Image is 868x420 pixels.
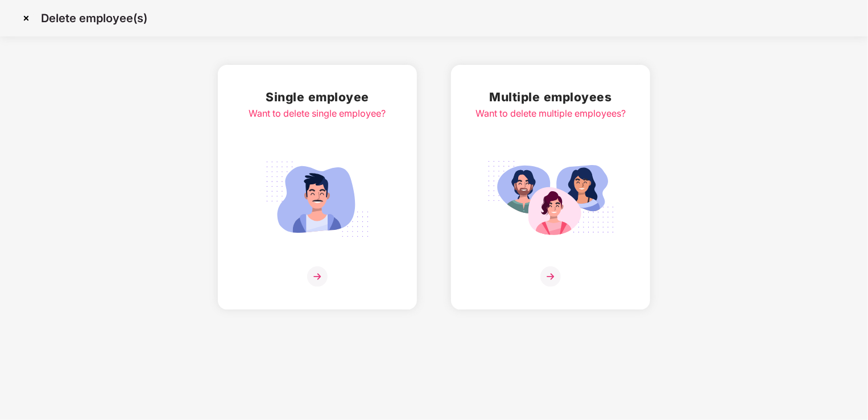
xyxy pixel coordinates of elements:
[254,155,381,244] img: svg+xml;base64,PHN2ZyB4bWxucz0iaHR0cDovL3d3dy53My5vcmcvMjAwMC9zdmciIGlkPSJTaW5nbGVfZW1wbG95ZWUiIH...
[249,106,386,121] div: Want to delete single employee?
[487,155,614,244] img: svg+xml;base64,PHN2ZyB4bWxucz0iaHR0cDovL3d3dy53My5vcmcvMjAwMC9zdmciIGlkPSJNdWx0aXBsZV9lbXBsb3llZS...
[476,106,626,121] div: Want to delete multiple employees?
[41,11,147,25] p: Delete employee(s)
[540,266,561,287] img: svg+xml;base64,PHN2ZyB4bWxucz0iaHR0cDovL3d3dy53My5vcmcvMjAwMC9zdmciIHdpZHRoPSIzNiIgaGVpZ2h0PSIzNi...
[249,88,386,106] h2: Single employee
[17,9,35,27] img: svg+xml;base64,PHN2ZyBpZD0iQ3Jvc3MtMzJ4MzIiIHhtbG5zPSJodHRwOi8vd3d3LnczLm9yZy8yMDAwL3N2ZyIgd2lkdG...
[307,266,328,287] img: svg+xml;base64,PHN2ZyB4bWxucz0iaHR0cDovL3d3dy53My5vcmcvMjAwMC9zdmciIHdpZHRoPSIzNiIgaGVpZ2h0PSIzNi...
[476,88,626,106] h2: Multiple employees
